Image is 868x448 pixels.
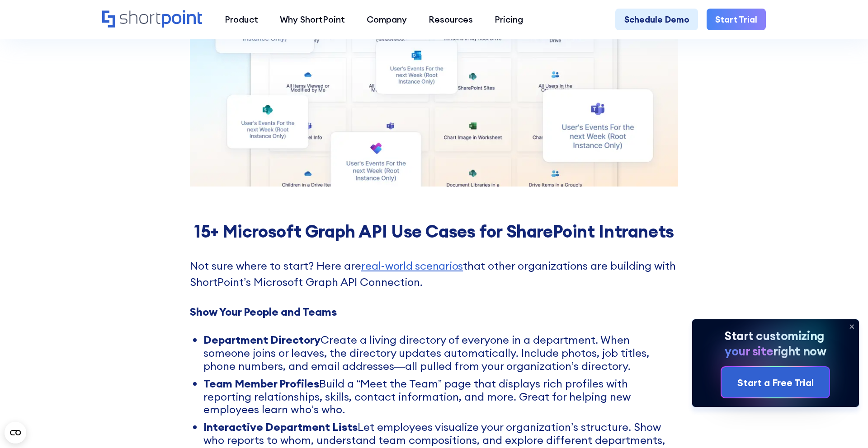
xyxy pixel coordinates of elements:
a: Schedule Demo [615,9,698,30]
li: Build a “Meet the Team” page that displays rich profiles with reporting relationships, skills, co... [203,377,678,416]
div: Pricing [495,13,523,26]
div: ‍ [190,306,678,328]
a: Start Trial [707,9,766,30]
strong: 15+ Microsoft Graph API Use Cases for SharePoint Intranets [194,220,674,242]
strong: Team Member Profiles [203,377,319,390]
button: Open CMP widget [5,422,26,443]
div: Product [225,13,258,26]
p: Not sure where to start? Here are that other organizations are building with ShortPoint’s Microso... [190,257,678,306]
a: Pricing [484,9,534,30]
strong: Department Directory [203,333,321,346]
a: Start a Free Trial [722,367,829,397]
li: Create a living directory of everyone in a department. When someone joins or leaves, the director... [203,333,678,372]
a: Resources [418,9,484,30]
a: Why ShortPoint [269,9,356,30]
a: Company [356,9,418,30]
div: Resources [429,13,473,26]
a: Product [214,9,269,30]
strong: Show Your People and Teams ‍ [190,305,337,318]
a: Home [102,10,203,29]
div: Why ShortPoint [280,13,345,26]
a: real-world scenarios [361,259,463,272]
strong: Interactive Department Lists [203,420,358,434]
div: Start a Free Trial [737,375,814,390]
div: Company [367,13,407,26]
